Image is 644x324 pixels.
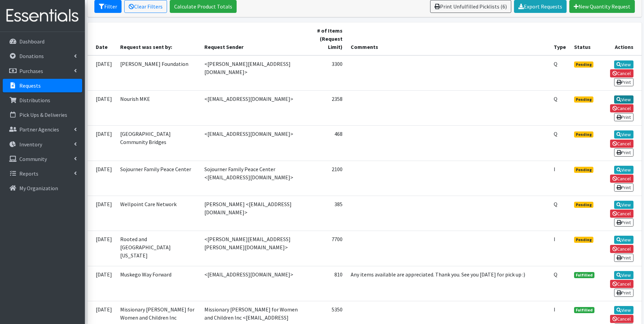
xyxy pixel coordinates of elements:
[200,161,305,196] td: Sojourner Family Peace Center <[EMAIL_ADDRESS][DOMAIN_NAME]>
[614,130,633,139] a: View
[305,196,347,231] td: 385
[88,126,116,161] td: [DATE]
[200,231,305,266] td: <[PERSON_NAME][EMAIL_ADDRESS][PERSON_NAME][DOMAIN_NAME]>
[116,266,200,301] td: Muskego Way Forward
[574,202,593,208] span: Pending
[614,306,633,314] a: View
[19,97,50,104] p: Distributions
[610,104,633,112] a: Cancel
[554,306,555,313] abbr: Individual
[19,170,38,177] p: Reports
[3,108,82,122] a: Pick Ups & Deliveries
[574,131,593,138] span: Pending
[574,307,594,313] span: Fulfilled
[574,61,593,68] span: Pending
[610,315,633,323] a: Cancel
[19,156,47,162] p: Community
[88,22,116,55] th: Date
[570,22,599,55] th: Status
[116,196,200,231] td: Wellpoint Care Network
[614,218,633,227] a: Print
[3,35,82,48] a: Dashboard
[347,266,550,301] td: Any items available are appreciated. Thank you. See you [DATE] for pick up :)
[3,152,82,166] a: Community
[305,22,347,55] th: # of Items (Request Limit)
[200,126,305,161] td: <[EMAIL_ADDRESS][DOMAIN_NAME]>
[116,22,200,55] th: Request was sent by:
[614,183,633,192] a: Print
[19,53,44,59] p: Donations
[116,231,200,266] td: Rooted and [GEOGRAPHIC_DATA][US_STATE]
[19,185,58,192] p: My Organization
[554,60,557,67] abbr: Quantity
[614,289,633,297] a: Print
[19,38,44,45] p: Dashboard
[3,49,82,63] a: Donations
[88,231,116,266] td: [DATE]
[614,113,633,121] a: Print
[610,69,633,77] a: Cancel
[614,236,633,244] a: View
[305,266,347,301] td: 810
[116,161,200,196] td: Sojourner Family Peace Center
[3,64,82,78] a: Purchases
[3,138,82,151] a: Inventory
[574,167,593,173] span: Pending
[19,68,43,74] p: Purchases
[554,271,557,278] abbr: Quantity
[200,55,305,91] td: <[PERSON_NAME][EMAIL_ADDRESS][DOMAIN_NAME]>
[200,196,305,231] td: [PERSON_NAME] <[EMAIL_ADDRESS][DOMAIN_NAME]>
[554,236,555,242] abbr: Individual
[554,130,557,137] abbr: Quantity
[116,126,200,161] td: [GEOGRAPHIC_DATA] Community Bridges
[305,126,347,161] td: 468
[599,22,642,55] th: Actions
[3,4,82,27] img: HumanEssentials
[614,78,633,86] a: Print
[200,90,305,125] td: <[EMAIL_ADDRESS][DOMAIN_NAME]>
[610,175,633,183] a: Cancel
[305,90,347,125] td: 2358
[88,266,116,301] td: [DATE]
[3,79,82,92] a: Requests
[88,90,116,125] td: [DATE]
[574,237,593,243] span: Pending
[614,271,633,279] a: View
[614,60,633,69] a: View
[554,201,557,208] abbr: Quantity
[19,111,67,118] p: Pick Ups & Deliveries
[574,272,594,278] span: Fulfilled
[116,90,200,125] td: Nourish MKE
[610,210,633,218] a: Cancel
[3,167,82,180] a: Reports
[3,181,82,195] a: My Organization
[305,231,347,266] td: 7700
[554,95,557,102] abbr: Quantity
[19,126,59,133] p: Partner Agencies
[550,22,570,55] th: Type
[3,123,82,136] a: Partner Agencies
[574,96,593,103] span: Pending
[19,141,42,148] p: Inventory
[614,95,633,104] a: View
[554,166,555,173] abbr: Individual
[347,22,550,55] th: Comments
[200,22,305,55] th: Request Sender
[3,93,82,107] a: Distributions
[116,55,200,91] td: [PERSON_NAME] Foundation
[610,140,633,148] a: Cancel
[610,280,633,288] a: Cancel
[305,161,347,196] td: 2100
[614,148,633,157] a: Print
[88,55,116,91] td: [DATE]
[200,266,305,301] td: <[EMAIL_ADDRESS][DOMAIN_NAME]>
[614,201,633,209] a: View
[19,82,41,89] p: Requests
[614,254,633,262] a: Print
[88,196,116,231] td: [DATE]
[305,55,347,91] td: 3300
[614,166,633,174] a: View
[88,161,116,196] td: [DATE]
[610,245,633,253] a: Cancel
